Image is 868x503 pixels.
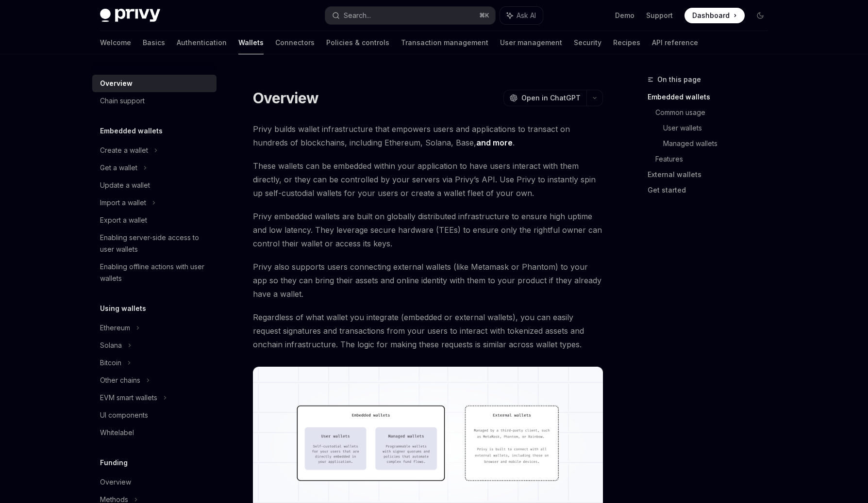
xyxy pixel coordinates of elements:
a: Update a wallet [92,177,217,194]
a: Connectors [275,31,315,54]
button: Search...⌘K [325,7,495,24]
span: Privy also supports users connecting external wallets (like Metamask or Phantom) to your app so t... [253,260,603,301]
span: Regardless of what wallet you integrate (embedded or external wallets), you can easily request si... [253,310,603,351]
div: Import a wallet [100,197,146,209]
span: Privy embedded wallets are built on globally distributed infrastructure to ensure high uptime and... [253,210,603,250]
a: Chain support [92,92,217,110]
a: Overview [92,473,217,491]
div: Update a wallet [100,179,150,191]
a: and more [476,138,513,148]
span: On this page [657,74,701,85]
div: EVM smart wallets [100,392,157,404]
a: Dashboard [684,8,745,23]
a: User management [500,31,562,54]
img: dark logo [100,9,160,22]
div: Bitcoin [100,357,121,369]
a: Export a wallet [92,211,217,229]
a: External wallets [648,167,776,182]
a: User wallets [663,120,776,136]
a: Wallets [238,31,264,54]
span: ⌘ K [479,12,489,19]
div: Whitelabel [100,427,134,438]
a: Recipes [613,31,640,54]
button: Toggle dark mode [752,8,768,23]
a: Overview [92,75,217,92]
div: Chain support [100,95,145,107]
a: Basics [143,31,165,54]
a: Get started [648,182,776,198]
a: Demo [615,11,634,20]
div: Enabling server-side access to user wallets [100,232,211,255]
a: Enabling offline actions with user wallets [92,258,217,287]
span: Dashboard [692,11,730,20]
a: Authentication [177,31,227,54]
div: Create a wallet [100,145,148,156]
button: Ask AI [500,7,543,24]
span: Open in ChatGPT [521,93,581,103]
a: Policies & controls [326,31,389,54]
button: Open in ChatGPT [503,90,586,106]
h5: Embedded wallets [100,125,163,137]
div: Export a wallet [100,214,147,226]
h1: Overview [253,89,318,107]
div: Enabling offline actions with user wallets [100,261,211,284]
a: Transaction management [401,31,488,54]
div: Overview [100,476,131,488]
a: API reference [652,31,698,54]
div: Other chains [100,374,140,386]
a: UI components [92,406,217,424]
span: Privy builds wallet infrastructure that empowers users and applications to transact on hundreds o... [253,122,603,149]
a: Support [646,11,673,20]
h5: Using wallets [100,303,146,314]
a: Features [655,151,776,167]
a: Whitelabel [92,424,217,441]
div: UI components [100,409,148,421]
a: Managed wallets [663,136,776,151]
a: Security [574,31,601,54]
h5: Funding [100,457,128,469]
div: Solana [100,340,122,351]
div: Overview [100,78,133,89]
div: Ethereum [100,322,130,334]
div: Search... [344,10,371,21]
a: Embedded wallets [648,89,776,105]
div: Get a wallet [100,162,137,174]
a: Common usage [655,105,776,120]
span: Ask AI [517,11,536,20]
a: Enabling server-side access to user wallets [92,229,217,258]
span: These wallets can be embedded within your application to have users interact with them directly, ... [253,159,603,200]
a: Welcome [100,31,131,54]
